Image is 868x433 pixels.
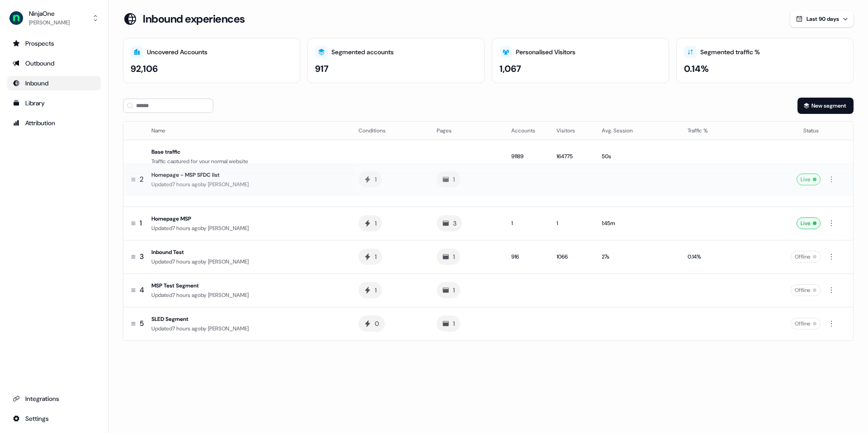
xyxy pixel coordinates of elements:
[680,122,746,140] th: Traffic %
[13,414,95,423] div: Settings
[437,215,462,231] button: 3
[140,174,144,184] span: 2
[437,171,460,188] button: 1
[140,285,144,295] span: 4
[359,171,382,188] button: 1
[359,215,382,231] button: 1
[557,252,587,261] div: 1066
[511,252,542,261] div: 916
[13,99,95,108] div: Library
[331,47,394,57] div: Segmented accounts
[208,325,249,332] span: [PERSON_NAME]
[208,292,249,299] span: [PERSON_NAME]
[753,126,819,135] div: Status
[453,252,455,261] div: 1
[500,62,521,75] div: 1,067
[797,217,821,229] div: Live
[516,47,576,57] div: Personalised Visitors
[208,181,249,188] span: [PERSON_NAME]
[375,175,377,184] div: 1
[684,62,709,75] div: 0.14%
[131,62,158,75] div: 92,106
[13,79,95,88] div: Inbound
[7,96,101,110] a: Go to templates
[7,411,101,426] a: Go to integrations
[437,282,460,298] button: 1
[151,248,344,257] div: Inbound Test
[453,175,455,184] div: 1
[602,252,673,261] div: 27s
[13,118,95,127] div: Attribution
[13,39,95,48] div: Prospects
[557,219,587,228] div: 1
[7,76,101,90] a: Go to Inbound
[437,249,460,265] button: 1
[140,218,142,228] span: 1
[511,152,542,161] div: 91189
[208,225,249,232] span: [PERSON_NAME]
[29,9,70,18] div: NinjaOne
[594,122,680,140] th: Avg. Session
[351,122,429,140] th: Conditions
[147,47,208,57] div: Uncovered Accounts
[375,252,377,261] div: 1
[13,394,95,403] div: Integrations
[151,315,344,324] div: SLED Segment
[7,36,101,51] a: Go to prospects
[151,324,344,333] div: Updated 7 hours ago by
[151,170,344,179] div: Homepage - MSP SFDC list
[7,391,101,406] a: Go to integrations
[504,122,549,140] th: Accounts
[797,174,821,185] div: Live
[359,282,382,298] button: 1
[7,56,101,71] a: Go to outbound experience
[700,47,760,57] div: Segmented traffic %
[807,15,839,23] span: Last 90 days
[13,59,95,68] div: Outbound
[208,258,249,265] span: [PERSON_NAME]
[453,319,455,328] div: 1
[453,219,457,228] div: 3
[359,249,382,265] button: 1
[140,319,144,329] span: 5
[7,7,101,29] button: NinjaOne[PERSON_NAME]
[151,291,344,300] div: Updated 7 hours ago by
[148,122,351,140] th: Name
[151,157,344,166] div: Traffic captured for your normal website
[602,152,673,161] div: 50s
[151,257,344,266] div: Updated 7 hours ago by
[375,319,379,328] div: 0
[151,224,344,233] div: Updated 7 hours ago by
[602,219,673,228] div: 1:45m
[557,152,587,161] div: 164775
[797,98,854,114] button: New segment
[151,147,344,156] div: Base traffic
[140,252,144,262] span: 3
[511,219,542,228] div: 1
[429,122,505,140] th: Pages
[549,122,594,140] th: Visitors
[375,286,377,295] div: 1
[791,251,821,263] div: Offline
[143,12,245,26] h3: Inbound experiences
[29,18,70,27] div: [PERSON_NAME]
[791,284,821,296] div: Offline
[151,180,344,189] div: Updated 7 hours ago by
[790,11,854,27] button: Last 90 days
[375,219,377,228] div: 1
[688,252,739,261] div: 0.14%
[151,214,344,223] div: Homepage MSP
[151,281,344,290] div: MSP Test Segment
[453,286,455,295] div: 1
[7,116,101,130] a: Go to attribution
[315,62,329,75] div: 917
[437,315,460,332] button: 1
[791,318,821,329] div: Offline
